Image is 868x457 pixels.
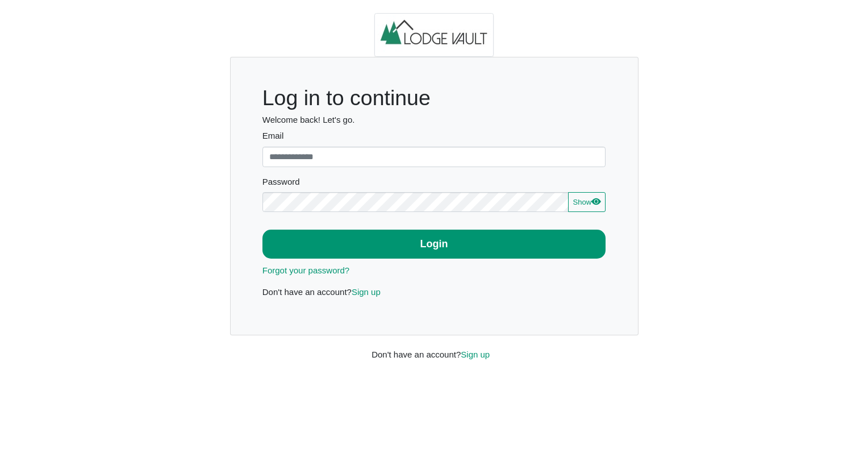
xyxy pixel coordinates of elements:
h6: Welcome back! Let's go. [262,115,606,125]
b: Login [420,238,448,250]
p: Don't have an account? [262,286,606,299]
svg: eye fill [591,197,600,206]
h1: Log in to continue [262,85,606,111]
a: Sign up [461,350,490,359]
label: Email [262,130,606,143]
a: Sign up [352,287,381,297]
legend: Password [262,176,606,192]
button: Showeye fill [568,192,606,213]
img: logo.2b93711c.jpg [374,13,494,57]
div: Don't have an account? [363,335,505,361]
button: Login [262,230,606,259]
a: Forgot your password? [262,265,349,275]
